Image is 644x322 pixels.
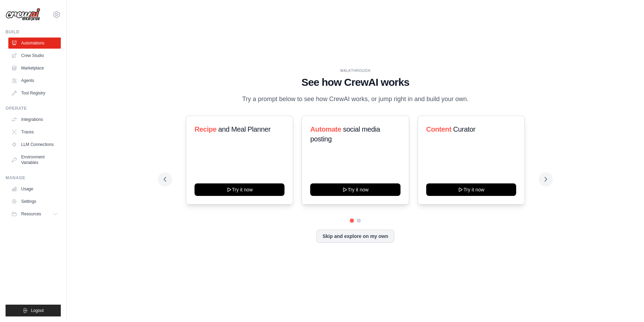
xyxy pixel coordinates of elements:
a: Automations [8,38,61,49]
a: LLM Connections [8,139,61,150]
a: Tool Registry [8,88,61,99]
button: Logout [6,305,61,316]
a: Settings [8,196,61,207]
button: Try it now [426,183,516,196]
div: Build [6,29,61,35]
div: Manage [6,175,61,181]
span: social media posting [310,125,380,143]
p: Try a prompt below to see how CrewAI works, or jump right in and build your own. [239,94,472,104]
span: Resources [21,211,41,217]
span: Curator [453,125,476,133]
a: Environment Variables [8,151,61,168]
button: Resources [8,208,61,220]
a: Integrations [8,114,61,125]
div: WALKTHROUGH [164,68,547,73]
button: Skip and explore on my own [316,230,394,243]
button: Try it now [310,183,400,196]
a: Usage [8,183,61,195]
img: Logo [6,8,40,21]
a: Agents [8,75,61,86]
a: Crew Studio [8,50,61,61]
button: Try it now [195,183,284,196]
div: Operate [6,106,61,111]
span: Recipe [195,125,216,133]
span: Content [426,125,452,133]
a: Marketplace [8,63,61,74]
h1: See how CrewAI works [164,76,547,89]
span: Automate [310,125,341,133]
span: Logout [31,308,44,313]
span: and Meal Planner [218,125,270,133]
a: Traces [8,126,61,138]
